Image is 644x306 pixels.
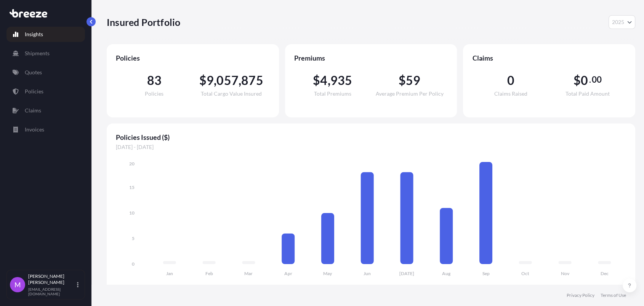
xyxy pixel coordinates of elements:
span: 00 [592,77,602,83]
a: Shipments [6,46,85,61]
tspan: 15 [129,184,135,190]
p: Invoices [25,126,44,133]
tspan: Mar [244,271,253,276]
span: 875 [241,74,263,87]
span: 2025 [612,18,624,26]
tspan: Apr [284,271,292,276]
p: [PERSON_NAME] [PERSON_NAME] [28,273,75,285]
a: Insights [6,27,85,42]
tspan: Nov [561,271,569,276]
a: Privacy Policy [567,292,594,298]
tspan: Oct [521,271,529,276]
tspan: Jan [166,271,173,276]
span: $ [574,74,581,87]
tspan: [DATE] [399,271,414,276]
span: Premiums [294,53,448,62]
span: 0 [581,74,588,87]
span: Total Premiums [314,91,351,96]
span: $ [313,74,320,87]
a: Terms of Use [601,292,626,298]
p: Policies [25,88,43,95]
span: 4 [320,74,327,87]
span: Claims [472,53,626,62]
span: 057 [216,74,239,87]
p: Quotes [25,69,42,76]
p: Shipments [25,50,50,57]
span: [DATE] - [DATE] [116,143,626,151]
span: $ [199,74,207,87]
span: 9 [207,74,214,87]
span: $ [399,74,406,87]
tspan: Aug [442,271,451,276]
span: Average Premium Per Policy [375,91,443,96]
a: Invoices [6,122,85,137]
span: Total Cargo Value Insured [201,91,262,96]
tspan: Jun [364,271,371,276]
tspan: Sep [482,271,489,276]
button: Year Selector [609,15,635,29]
span: , [327,74,330,87]
p: Insured Portfolio [107,16,180,28]
span: , [214,74,216,87]
span: Policies [145,91,163,96]
span: 83 [147,74,162,87]
a: Claims [6,103,85,118]
span: M [14,281,21,288]
span: , [239,74,241,87]
a: Quotes [6,65,85,80]
span: . [589,77,591,83]
span: Claims Raised [494,91,527,96]
tspan: 5 [132,236,135,241]
span: Policies [116,53,270,62]
p: Insights [25,30,43,38]
tspan: 20 [129,161,135,167]
span: 935 [330,74,352,87]
tspan: Feb [205,271,213,276]
span: Total Paid Amount [566,91,610,96]
span: Policies Issued ($) [116,133,626,142]
tspan: 10 [129,210,135,216]
tspan: Dec [601,271,609,276]
span: 59 [406,74,420,87]
tspan: 0 [132,261,135,267]
span: 0 [507,74,514,87]
a: Policies [6,84,85,99]
tspan: May [323,271,332,276]
p: [EMAIL_ADDRESS][DOMAIN_NAME] [28,287,75,296]
p: Claims [25,107,41,114]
